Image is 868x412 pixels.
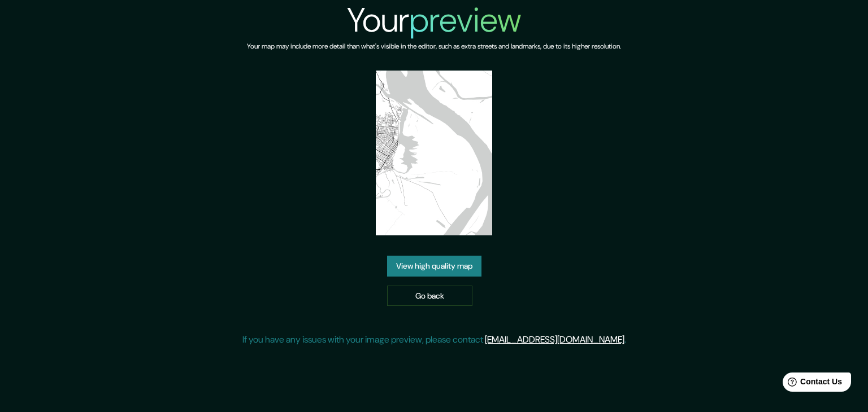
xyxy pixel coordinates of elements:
[387,256,481,277] a: View high quality map
[247,41,621,52] h6: Your map may include more detail than what's visible in the editor, such as extra streets and lan...
[485,334,624,345] a: [EMAIL_ADDRESS][DOMAIN_NAME]
[242,333,626,347] p: If you have any issues with your image preview, please contact .
[767,368,856,400] iframe: Help widget launcher
[376,71,493,235] img: created-map-preview
[387,286,472,306] a: Go back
